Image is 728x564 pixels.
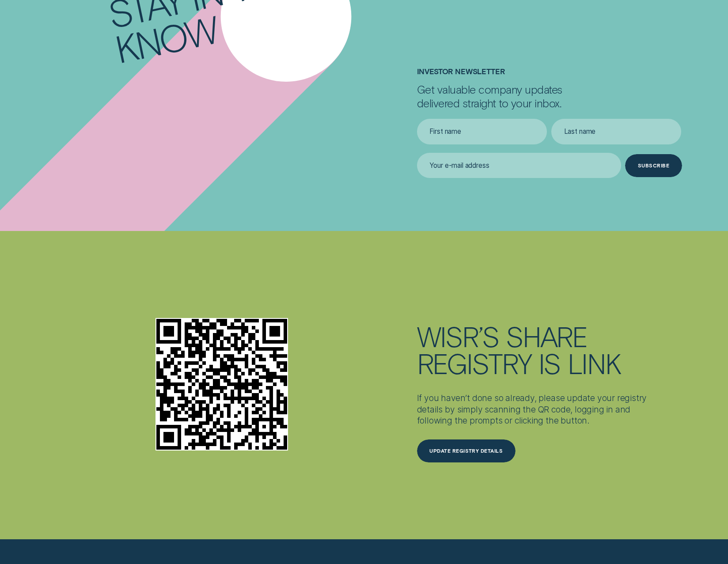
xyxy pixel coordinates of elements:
a: Update Registry Details [417,439,652,462]
input: Last name [551,119,681,144]
h2: Wisr’s Share Registry is Link [417,323,652,377]
button: Subscribe [625,154,682,177]
form: Subscribe form [417,110,700,178]
input: Email [417,153,621,178]
input: First name [417,119,547,144]
div: Get valuable company updates delivered straight to your inbox. [417,83,572,110]
img: Wisr’s Share Registry is Link [155,318,288,450]
p: If you haven’t done so already, please update your registry details by simply scanning the QR cod... [417,393,652,427]
h5: Investor Newsletter [417,67,700,83]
